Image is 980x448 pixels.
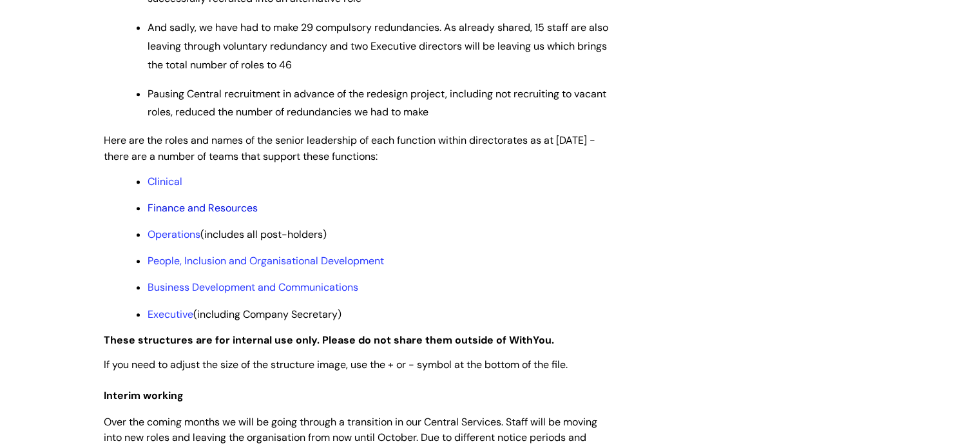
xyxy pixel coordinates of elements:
span: (including Company Secretary) [148,307,341,321]
a: Clinical [148,175,182,188]
a: Business Development and Communications [148,280,358,294]
a: People, Inclusion and Organisational Development [148,254,384,268]
strong: These structures are for internal use only. Please do not share them outside of WithYou. [104,333,554,347]
span: If you need to adjust the size of the structure image, use the + or - symbol at the bottom of the... [104,358,568,371]
a: Finance and Resources [148,201,258,215]
p: And sadly, we have had to make 29 compulsory redundancies. As already shared, 15 staff are also l... [148,19,613,74]
span: (includes all post-holders) [148,228,327,241]
a: Executive [148,307,193,321]
span: Interim working [104,389,184,402]
span: Here are the roles and names of the senior leadership of each function within directorates as at ... [104,133,595,163]
a: Operations [148,228,200,241]
p: Pausing Central recruitment in advance of the redesign project, including not recruiting to vacan... [148,85,613,122]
